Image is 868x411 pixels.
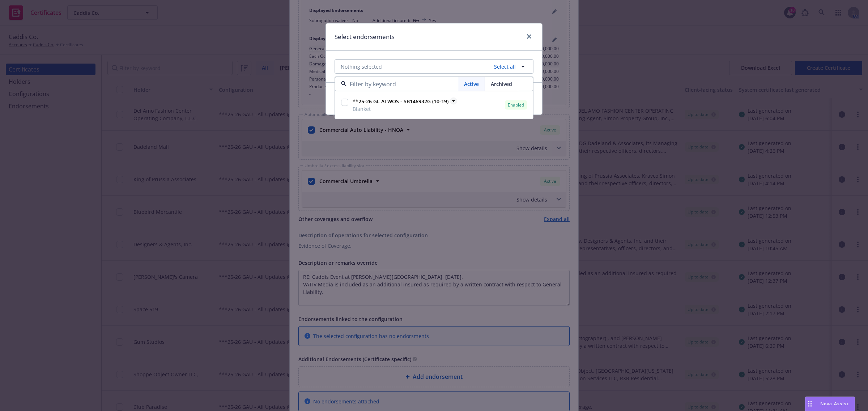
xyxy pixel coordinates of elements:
span: Enabled [508,102,524,108]
button: Nova Assist [805,397,855,411]
strong: **25-26 GL AI WOS - SB146932G (10-19) [353,98,448,105]
input: Filter by keyword [347,80,458,88]
button: Nothing selectedSelect all [335,59,533,74]
a: close [525,32,533,41]
span: Nothing selected [341,63,382,70]
span: Active [464,80,479,88]
h1: Select endorsements [335,32,395,42]
div: Drag to move [805,397,814,411]
span: Archived [491,80,512,88]
span: Nova Assist [820,401,849,407]
span: Blanket [353,105,448,113]
a: Select all [491,63,516,70]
